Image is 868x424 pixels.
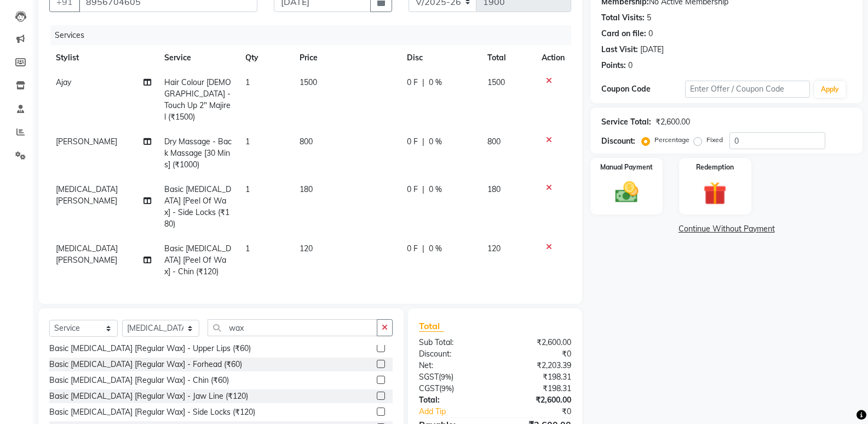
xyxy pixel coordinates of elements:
[411,383,495,394] div: ( )
[419,372,439,382] span: SGST
[49,375,229,386] div: Basic [MEDICAL_DATA] [Regular Wax] - Chin (₹60)
[487,244,501,253] span: 120
[608,179,646,206] img: _cash.svg
[696,162,734,172] label: Redemption
[601,12,645,24] div: Total Visits:
[495,371,579,383] div: ₹198.31
[601,83,685,95] div: Coupon Code
[648,28,653,39] div: 0
[56,77,71,87] span: Ajay
[164,77,231,122] span: Hair Colour [DEMOGRAPHIC_DATA] - Touch Up 2" Majirel (₹1500)
[429,243,442,255] span: 0 %
[419,320,444,332] span: Total
[429,136,442,148] span: 0 %
[487,137,501,146] span: 800
[601,135,635,147] div: Discount:
[300,184,313,194] span: 180
[593,223,860,235] a: Continue Without Payment
[49,391,248,402] div: Basic [MEDICAL_DATA] [Regular Wax] - Jaw Line (₹120)
[601,116,651,128] div: Service Total:
[628,60,633,71] div: 0
[158,46,239,70] th: Service
[245,184,250,194] span: 1
[164,137,232,169] span: Dry Massage - Back Massage [30 Mins] (₹1000)
[419,383,439,393] span: CGST
[814,81,846,98] button: Apply
[407,184,418,195] span: 0 F
[535,46,571,70] th: Action
[407,136,418,148] span: 0 F
[495,337,579,348] div: ₹2,600.00
[407,77,418,88] span: 0 F
[239,46,293,70] th: Qty
[56,184,118,206] span: [MEDICAL_DATA][PERSON_NAME]
[293,46,400,70] th: Price
[56,137,117,146] span: [PERSON_NAME]
[400,46,481,70] th: Disc
[495,360,579,371] div: ₹2,203.39
[208,319,377,336] input: Search or Scan
[441,372,451,381] span: 9%
[56,244,118,265] span: [MEDICAL_DATA][PERSON_NAME]
[50,25,579,46] div: Services
[245,244,250,253] span: 1
[495,383,579,394] div: ₹198.31
[422,136,424,148] span: |
[411,406,509,417] a: Add Tip
[640,44,664,55] div: [DATE]
[422,184,424,195] span: |
[422,77,424,88] span: |
[164,184,231,229] span: Basic [MEDICAL_DATA] [Peel Of Wax] - Side Locks (₹180)
[411,337,495,348] div: Sub Total:
[647,12,651,24] div: 5
[411,360,495,371] div: Net:
[495,394,579,406] div: ₹2,600.00
[49,46,158,70] th: Stylist
[696,179,734,208] img: _gift.svg
[300,77,317,87] span: 1500
[654,135,689,145] label: Percentage
[495,348,579,360] div: ₹0
[300,244,313,253] span: 120
[429,77,442,88] span: 0 %
[601,28,646,39] div: Card on file:
[407,243,418,255] span: 0 F
[49,406,255,418] div: Basic [MEDICAL_DATA] [Regular Wax] - Side Locks (₹120)
[706,135,723,145] label: Fixed
[601,44,638,55] div: Last Visit:
[245,137,250,146] span: 1
[509,406,579,417] div: ₹0
[49,343,251,354] div: Basic [MEDICAL_DATA] [Regular Wax] - Upper Lips (₹60)
[411,348,495,360] div: Discount:
[487,77,505,87] span: 1500
[164,244,231,276] span: Basic [MEDICAL_DATA] [Peel Of Wax] - Chin (₹120)
[685,81,810,98] input: Enter Offer / Coupon Code
[245,77,250,87] span: 1
[422,243,424,255] span: |
[441,384,452,393] span: 9%
[49,359,242,370] div: Basic [MEDICAL_DATA] [Regular Wax] - Forhead (₹60)
[601,60,626,71] div: Points:
[600,162,653,172] label: Manual Payment
[411,371,495,383] div: ( )
[411,394,495,406] div: Total:
[429,184,442,195] span: 0 %
[487,184,501,194] span: 180
[656,116,690,128] div: ₹2,600.00
[481,46,535,70] th: Total
[300,137,313,146] span: 800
